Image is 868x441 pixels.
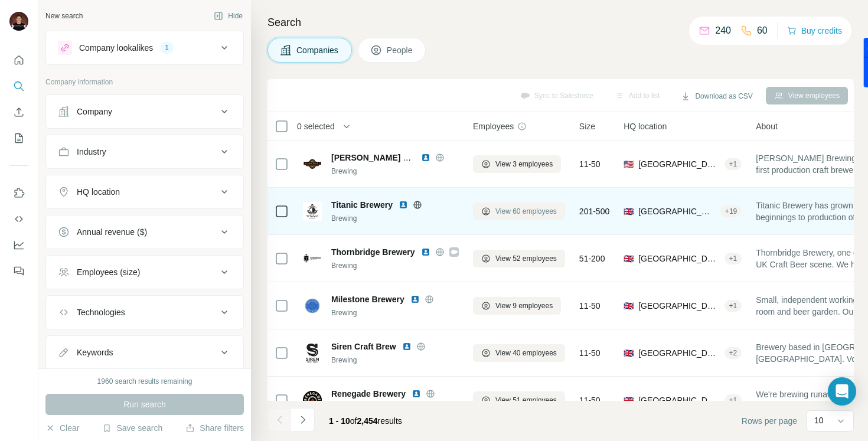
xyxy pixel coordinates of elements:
[638,347,719,359] span: [GEOGRAPHIC_DATA], [GEOGRAPHIC_DATA]
[638,158,719,170] span: [GEOGRAPHIC_DATA]
[331,153,475,162] span: [PERSON_NAME] Brewing Company
[331,166,459,177] div: Brewing
[9,76,28,97] button: Search
[9,208,28,230] button: Use Surfe API
[303,253,322,263] img: Logo of Thornbridge Brewery
[303,155,322,174] img: Logo of Marshall Brewing Company
[828,377,856,406] div: Open Intercom Messenger
[495,253,557,264] span: View 52 employees
[331,341,396,352] span: Siren Craft Brew
[46,218,243,246] button: Annual revenue ($)
[387,44,414,56] span: People
[45,11,83,21] div: New search
[757,24,768,38] p: 60
[624,394,634,406] span: 🇬🇧
[495,206,557,217] span: View 60 employees
[46,97,243,126] button: Company
[296,44,340,56] span: Companies
[756,120,778,132] span: About
[77,226,147,238] div: Annual revenue ($)
[331,308,459,318] div: Brewing
[46,298,243,326] button: Technologies
[77,146,106,158] div: Industry
[742,415,797,427] span: Rows per page
[579,300,601,312] span: 11-50
[331,213,459,224] div: Brewing
[46,178,243,206] button: HQ location
[185,422,244,434] button: Share filters
[412,389,421,398] img: LinkedIn logo
[46,138,243,166] button: Industry
[410,295,420,304] img: LinkedIn logo
[77,186,120,198] div: HQ location
[77,306,125,318] div: Technologies
[329,416,350,426] span: 1 - 10
[473,344,565,362] button: View 40 employees
[77,106,112,117] div: Company
[787,22,842,39] button: Buy credits
[624,120,667,132] span: HQ location
[9,50,28,71] button: Quick start
[331,260,459,271] div: Brewing
[331,355,459,365] div: Brewing
[205,7,251,25] button: Hide
[638,300,719,312] span: [GEOGRAPHIC_DATA], [GEOGRAPHIC_DATA], [GEOGRAPHIC_DATA]
[46,34,243,62] button: Company lookalikes1
[399,200,408,210] img: LinkedIn logo
[9,128,28,149] button: My lists
[624,300,634,312] span: 🇬🇧
[331,388,406,400] span: Renegade Brewery
[473,297,561,315] button: View 9 employees
[473,250,565,267] button: View 52 employees
[473,391,565,409] button: View 51 employees
[357,416,378,426] span: 2,454
[495,395,557,406] span: View 51 employees
[495,300,553,311] span: View 9 employees
[77,347,113,358] div: Keywords
[291,408,315,432] button: Navigate to next page
[350,416,357,426] span: of
[267,14,854,31] h4: Search
[303,344,322,362] img: Logo of Siren Craft Brew
[9,102,28,123] button: Enrich CSV
[579,253,605,264] span: 51-200
[725,395,742,406] div: + 1
[421,153,430,162] img: LinkedIn logo
[46,338,243,367] button: Keywords
[725,348,742,358] div: + 2
[673,87,761,105] button: Download as CSV
[45,77,244,87] p: Company information
[297,120,335,132] span: 0 selected
[303,296,322,315] img: Logo of Milestone Brewery
[473,120,514,132] span: Employees
[9,12,28,31] img: Avatar
[102,422,162,434] button: Save search
[473,155,561,173] button: View 3 employees
[720,206,742,217] div: + 19
[624,253,634,264] span: 🇬🇧
[473,202,565,220] button: View 60 employees
[9,234,28,256] button: Dashboard
[579,347,601,359] span: 11-50
[495,348,557,358] span: View 40 employees
[79,42,153,54] div: Company lookalikes
[725,159,742,169] div: + 1
[579,120,595,132] span: Size
[97,376,192,387] div: 1960 search results remaining
[725,253,742,264] div: + 1
[638,205,716,217] span: [GEOGRAPHIC_DATA], [GEOGRAPHIC_DATA], [GEOGRAPHIC_DATA]
[624,347,634,359] span: 🇬🇧
[715,24,731,38] p: 240
[402,342,412,351] img: LinkedIn logo
[303,391,322,410] img: Logo of Renegade Brewery
[725,300,742,311] div: + 1
[329,416,402,426] span: results
[624,158,634,170] span: 🇺🇸
[331,199,393,211] span: Titanic Brewery
[495,159,553,169] span: View 3 employees
[9,260,28,282] button: Feedback
[45,422,79,434] button: Clear
[421,247,430,257] img: LinkedIn logo
[638,394,719,406] span: [GEOGRAPHIC_DATA], [GEOGRAPHIC_DATA]
[303,202,322,221] img: Logo of Titanic Brewery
